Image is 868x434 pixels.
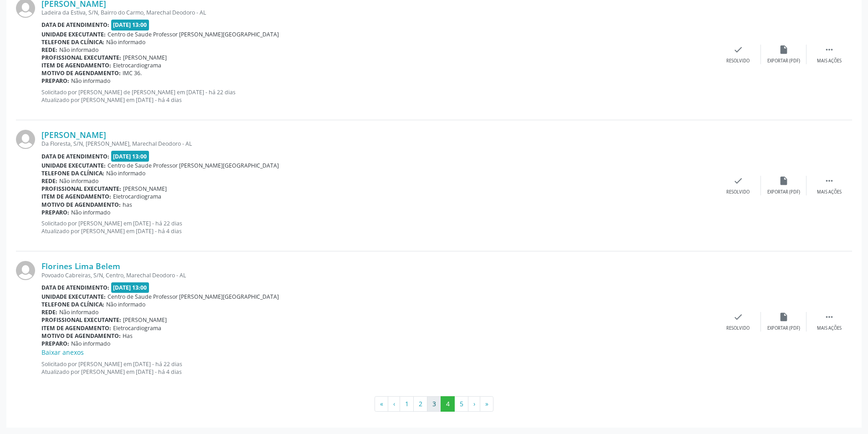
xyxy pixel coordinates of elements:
[824,312,834,322] i: 
[41,162,106,169] b: Unidade executante:
[824,176,834,186] i: 
[41,193,111,200] b: Item de agendamento:
[108,31,279,38] span: Centro de Saude Professor [PERSON_NAME][GEOGRAPHIC_DATA]
[41,46,57,54] b: Rede:
[41,130,106,140] a: [PERSON_NAME]
[113,61,161,69] span: Eletrocardiograma
[767,189,800,195] div: Exportar (PDF)
[59,308,98,316] span: Não informado
[400,396,414,412] button: Go to page 1
[41,185,121,193] b: Profissional executante:
[41,61,111,69] b: Item de agendamento:
[41,54,121,61] b: Profissional executante:
[71,209,110,216] span: Não informado
[41,38,104,46] b: Telefone da clínica:
[71,77,110,85] span: Não informado
[123,201,132,209] span: has
[111,282,149,293] span: [DATE] 13:00
[123,54,167,61] span: [PERSON_NAME]
[108,162,279,169] span: Centro de Saude Professor [PERSON_NAME][GEOGRAPHIC_DATA]
[388,396,400,412] button: Go to previous page
[767,325,800,332] div: Exportar (PDF)
[113,193,161,200] span: Eletrocardiograma
[413,396,427,412] button: Go to page 2
[767,58,800,64] div: Exportar (PDF)
[16,396,852,412] ul: Pagination
[726,189,750,195] div: Resolvido
[123,185,167,193] span: [PERSON_NAME]
[733,312,743,322] i: check
[59,177,98,185] span: Não informado
[41,153,109,160] b: Data de atendimento:
[726,325,750,332] div: Resolvido
[59,46,98,54] span: Não informado
[41,308,57,316] b: Rede:
[41,316,121,324] b: Profissional executante:
[41,324,111,332] b: Item de agendamento:
[41,77,69,85] b: Preparo:
[111,151,149,161] span: [DATE] 13:00
[106,301,145,308] span: Não informado
[468,396,480,412] button: Go to next page
[41,169,104,177] b: Telefone da clínica:
[41,332,121,340] b: Motivo de agendamento:
[41,177,57,185] b: Rede:
[41,284,109,291] b: Data de atendimento:
[41,293,106,301] b: Unidade executante:
[779,176,789,186] i: insert_drive_file
[817,189,842,195] div: Mais ações
[41,348,84,357] a: Baixar anexos
[123,316,167,324] span: [PERSON_NAME]
[726,58,750,64] div: Resolvido
[113,324,161,332] span: Eletrocardiograma
[733,45,743,55] i: check
[733,176,743,186] i: check
[108,293,279,301] span: Centro de Saude Professor [PERSON_NAME][GEOGRAPHIC_DATA]
[71,340,110,347] span: Não informado
[106,169,145,177] span: Não informado
[41,69,121,77] b: Motivo de agendamento:
[41,31,106,38] b: Unidade executante:
[41,360,715,376] p: Solicitado por [PERSON_NAME] em [DATE] - há 22 dias Atualizado por [PERSON_NAME] em [DATE] - há 4...
[41,88,715,104] p: Solicitado por [PERSON_NAME] de [PERSON_NAME] em [DATE] - há 22 dias Atualizado por [PERSON_NAME]...
[779,312,789,322] i: insert_drive_file
[41,140,715,148] div: Da Floresta, S/N, [PERSON_NAME], Marechal Deodoro - AL
[41,9,715,16] div: Ladeira da Estiva, S/N, Bairro do Carmo, Marechal Deodoro - AL
[111,20,149,30] span: [DATE] 13:00
[41,340,69,347] b: Preparo:
[41,301,104,308] b: Telefone da clínica:
[41,220,715,235] p: Solicitado por [PERSON_NAME] em [DATE] - há 22 dias Atualizado por [PERSON_NAME] em [DATE] - há 4...
[41,261,120,271] a: Florines Lima Belem
[441,396,455,412] button: Go to page 4
[454,396,468,412] button: Go to page 5
[41,271,715,279] div: Povoado Cabreiras, S/N, Centro, Marechal Deodoro - AL
[41,209,69,216] b: Preparo:
[41,21,109,29] b: Data de atendimento:
[123,332,133,340] span: Has
[41,201,121,209] b: Motivo de agendamento:
[16,261,35,280] img: img
[480,396,493,412] button: Go to last page
[779,45,789,55] i: insert_drive_file
[106,38,145,46] span: Não informado
[123,69,142,77] span: IMC 36.
[817,58,842,64] div: Mais ações
[427,396,441,412] button: Go to page 3
[16,130,35,149] img: img
[817,325,842,332] div: Mais ações
[824,45,834,55] i: 
[375,396,388,412] button: Go to first page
